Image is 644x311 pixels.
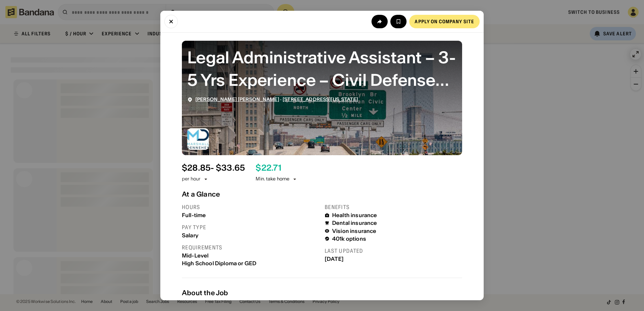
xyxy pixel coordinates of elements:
[182,224,319,231] div: Pay type
[195,96,279,102] a: [PERSON_NAME] [PERSON_NAME]
[256,163,281,173] div: $ 22.71
[325,256,462,262] div: [DATE]
[187,46,457,91] div: Legal Administrative Assistant – 3-5 Yrs Experience – Civil Defense Litigation - New York, NY
[182,204,319,211] div: Hours
[187,128,209,150] img: Marshall Dennehey Warner logo
[182,212,319,218] div: Full-time
[409,15,480,28] a: Apply on company site
[182,260,319,267] div: High School Diploma or GED
[182,176,200,182] div: per hour
[332,220,377,226] div: Dental insurance
[256,176,297,182] div: Min. take home
[182,190,462,198] div: At a Glance
[332,228,377,234] div: Vision insurance
[415,19,474,24] div: Apply on company site
[283,96,358,102] a: [STREET_ADDRESS][US_STATE]
[325,247,462,254] div: Last updated
[182,252,319,259] div: Mid-Level
[195,97,358,102] div: ·
[325,204,462,211] div: Benefits
[332,236,366,242] div: 401k options
[182,289,462,297] div: About the Job
[164,15,178,28] button: Close
[182,163,245,173] div: $ 28.85 - $33.65
[332,212,377,218] div: Health insurance
[182,232,319,239] div: Salary
[182,244,319,251] div: Requirements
